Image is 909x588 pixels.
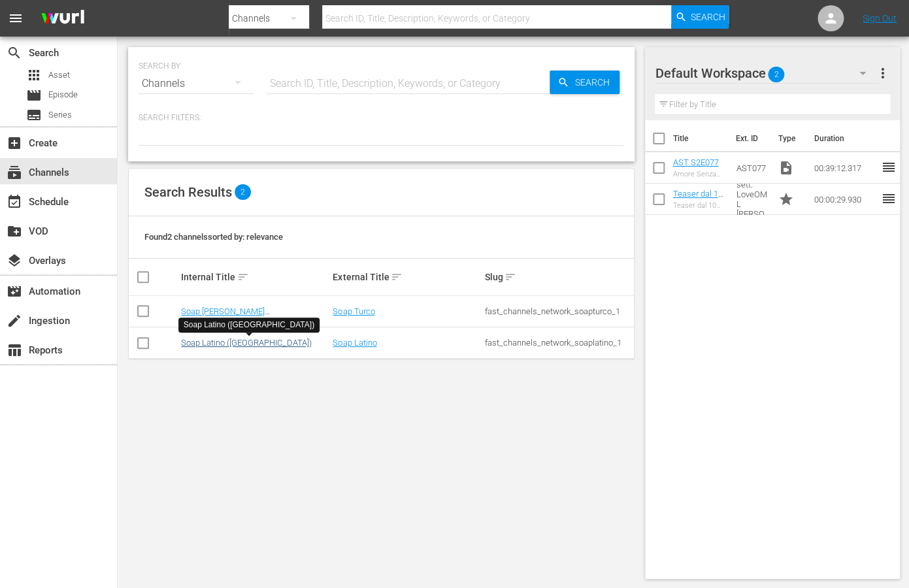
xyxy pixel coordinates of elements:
[672,201,725,210] div: Teaser dal 10 sett. LoveOML [PERSON_NAME]
[237,271,249,283] span: sort
[484,338,632,348] div: fast_channels_network_soaplatino_1
[391,271,403,283] span: sort
[863,13,897,24] a: Sign Out
[184,319,314,331] div: Soap Latino ([GEOGRAPHIC_DATA])
[31,3,94,34] img: ans4CAIJ8jUAAAAAAAAAAAAAAAAAAAAAAAAgQb4GAAAAAAAAAAAAAAAAAAAAAAAAJMjXAAAAAAAAAAAAAAAAAAAAAAAAgAT5G...
[7,165,22,180] span: Channels
[806,120,884,157] th: Duration
[880,191,896,206] span: reorder
[7,342,22,358] span: Reports
[181,338,311,348] a: Soap Latino ([GEOGRAPHIC_DATA])
[672,157,718,167] a: AST S2E077
[48,88,78,101] span: Episode
[235,184,251,200] span: 2
[333,269,480,285] div: External Title
[26,88,42,103] span: Episode
[504,271,516,283] span: sort
[484,306,632,316] div: fast_channels_network_soapturco_1
[874,65,890,81] span: more_vert
[728,120,770,157] th: Ext. ID
[731,152,772,184] td: AST077
[671,5,729,29] button: Search
[48,108,72,122] span: Series
[333,306,374,316] a: Soap Turco
[333,338,376,348] a: Soap Latino
[655,55,878,91] div: Default Workspace
[181,306,270,326] a: Soap [PERSON_NAME] ([GEOGRAPHIC_DATA])
[7,313,22,329] span: Ingestion
[880,159,896,175] span: reorder
[48,69,70,82] span: Asset
[569,71,620,94] span: Search
[731,184,772,215] td: Teaser dal 10 sett. LoveOML [PERSON_NAME]
[8,10,24,26] span: menu
[874,57,890,89] button: more_vert
[7,45,22,61] span: Search
[144,184,232,200] span: Search Results
[672,120,727,157] th: Title
[778,160,793,176] span: Video
[7,253,22,269] span: Overlays
[691,5,725,29] span: Search
[672,189,723,238] a: Teaser dal 10 sett. LoveOML [PERSON_NAME]
[778,191,793,207] span: Promo
[7,223,22,239] span: VOD
[7,284,22,299] span: Automation
[144,232,283,242] span: Found 2 channels sorted by: relevance
[26,67,42,83] span: Asset
[26,107,42,123] span: Series
[7,135,22,151] span: Create
[139,65,254,102] div: Channels
[139,112,624,123] p: Search Filters:
[7,194,22,210] span: Schedule
[550,71,620,94] button: Search
[181,269,329,285] div: Internal Title
[808,152,880,184] td: 00:39:12.317
[770,120,806,157] th: Type
[808,184,880,215] td: 00:00:29.930
[768,61,784,88] span: 2
[672,170,725,178] div: Amore Senza Tempo ep.077
[484,269,632,285] div: Slug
